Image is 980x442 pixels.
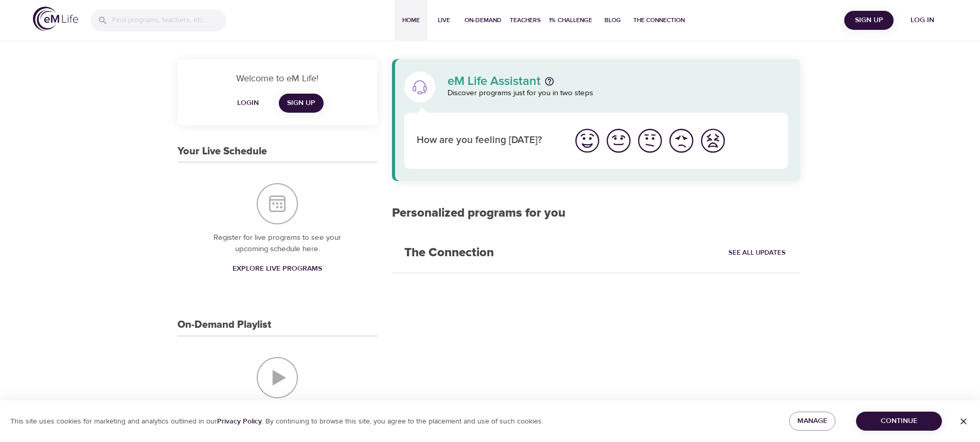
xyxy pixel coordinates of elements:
[417,133,559,148] p: How are you feeling [DATE]?
[448,75,541,87] p: eM Life Assistant
[392,233,506,273] h2: The Connection
[233,262,322,275] span: Explore Live Programs
[198,232,357,255] p: Register for live programs to see your upcoming schedule here.
[633,15,685,26] span: The Connection
[603,125,634,156] button: I'm feeling good
[412,79,428,95] img: eM Life Assistant
[279,94,324,113] a: Sign Up
[797,415,827,428] span: Manage
[902,14,943,27] span: Log in
[844,11,894,30] button: Sign Up
[666,125,697,156] button: I'm feeling bad
[432,15,456,26] span: Live
[257,357,298,398] img: On-Demand Playlist
[856,412,942,431] button: Continue
[217,417,262,426] a: Privacy Policy
[604,127,633,155] img: good
[848,14,889,27] span: Sign Up
[728,247,786,259] span: See All Updates
[177,319,271,331] h3: On-Demand Playlist
[236,97,260,110] span: Login
[33,7,78,31] img: logo
[697,125,728,156] button: I'm feeling worst
[231,94,264,113] button: Login
[257,183,298,224] img: Your Live Schedule
[177,146,267,157] h3: Your Live Schedule
[399,15,423,26] span: Home
[699,127,727,155] img: worst
[636,127,664,155] img: ok
[448,87,789,99] p: Discover programs just for you in two steps
[726,245,788,261] a: See All Updates
[572,125,603,156] button: I'm feeling great
[392,206,801,221] h2: Personalized programs for you
[634,125,666,156] button: I'm feeling ok
[510,15,541,26] span: Teachers
[600,15,625,26] span: Blog
[573,127,601,155] img: great
[549,15,592,26] span: 1% Challenge
[465,15,502,26] span: On-Demand
[898,11,947,30] button: Log in
[228,259,326,278] a: Explore Live Programs
[667,127,696,155] img: bad
[112,9,226,31] input: Find programs, teachers, etc...
[864,415,934,428] span: Continue
[789,412,835,431] button: Manage
[190,72,365,85] p: Welcome to eM Life!
[287,97,315,110] span: Sign Up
